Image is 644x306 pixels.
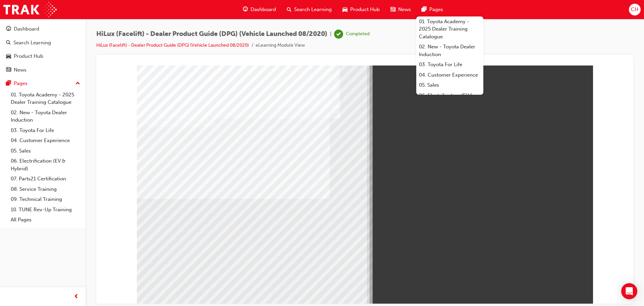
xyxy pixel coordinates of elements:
span: search-icon [6,40,11,46]
a: 08. Service Training [8,184,83,194]
span: Search Learning [294,6,332,13]
a: pages-iconPages [416,3,448,16]
a: 05. Sales [416,80,483,90]
button: Pages [3,77,83,90]
a: 01. Toyota Academy - 2025 Dealer Training Catalogue [416,16,483,42]
span: pages-icon [422,5,427,14]
a: guage-iconDashboard [237,3,281,16]
a: 02. New - Toyota Dealer Induction [8,107,83,125]
a: 04. Customer Experience [416,70,483,80]
a: News [3,64,83,76]
a: Product Hub [3,50,83,62]
div: News [14,66,26,74]
a: car-iconProduct Hub [337,3,385,16]
span: CH [631,6,638,13]
img: Trak [3,2,57,17]
a: 01. Toyota Academy - 2025 Dealer Training Catalogue [8,90,83,107]
span: search-icon [287,5,291,14]
a: news-iconNews [385,3,416,16]
span: up-icon [75,79,80,88]
a: Search Learning [3,37,83,49]
span: car-icon [342,5,347,14]
a: 03. Toyota For Life [8,125,83,136]
button: DashboardSearch LearningProduct HubNews [3,21,83,77]
div: Pages [14,80,28,87]
a: Dashboard [3,23,83,35]
a: 03. Toyota For Life [416,59,483,70]
span: guage-icon [6,26,11,32]
span: HiLux (Facelift) - Dealer Product Guide (DPG) (Vehicle Launched 08/2020) [96,30,327,38]
span: Product Hub [350,6,380,13]
div: Product Hub [14,52,43,60]
a: search-iconSearch Learning [281,3,337,16]
a: HiLux (Facelift) - Dealer Product Guide (DPG) (Vehicle Launched 08/2020) [96,42,249,48]
div: Open Intercom Messenger [621,283,637,299]
a: 10. TUNE Rev-Up Training [8,205,83,215]
span: news-icon [390,5,395,14]
a: 04. Customer Experience [8,135,83,146]
div: Completed [346,31,370,37]
div: Dashboard [14,25,39,33]
a: 05. Sales [8,146,83,156]
a: 06. Electrification (EV & Hybrid) [416,90,483,108]
span: pages-icon [6,81,11,87]
button: CH [629,4,641,15]
a: 06. Electrification (EV & Hybrid) [8,156,83,174]
span: | [330,30,331,38]
a: All Pages [8,215,83,225]
span: Dashboard [251,6,276,13]
a: 09. Technical Training [8,194,83,205]
div: Search Learning [13,39,51,47]
a: 07. Parts21 Certification [8,174,83,184]
span: guage-icon [243,5,248,14]
span: Pages [429,6,443,13]
span: learningRecordVerb_COMPLETE-icon [334,30,343,39]
a: 02. New - Toyota Dealer Induction [416,42,483,59]
span: car-icon [6,53,11,59]
span: prev-icon [74,293,79,301]
li: eLearning Module View [256,42,305,49]
span: news-icon [6,67,11,73]
span: News [398,6,411,13]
